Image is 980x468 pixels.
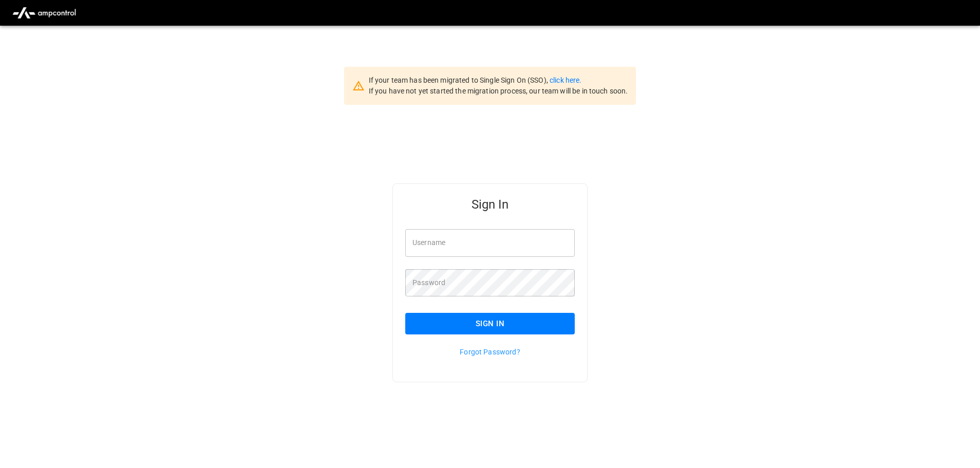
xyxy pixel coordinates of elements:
[405,347,575,357] p: Forgot Password?
[8,3,80,23] img: ampcontrol.io logo
[405,313,575,334] button: Sign In
[369,87,628,95] span: If you have not yet started the migration process, our team will be in touch soon.
[550,76,581,84] a: click here.
[369,76,550,84] span: If your team has been migrated to Single Sign On (SSO),
[405,196,575,213] h5: Sign In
